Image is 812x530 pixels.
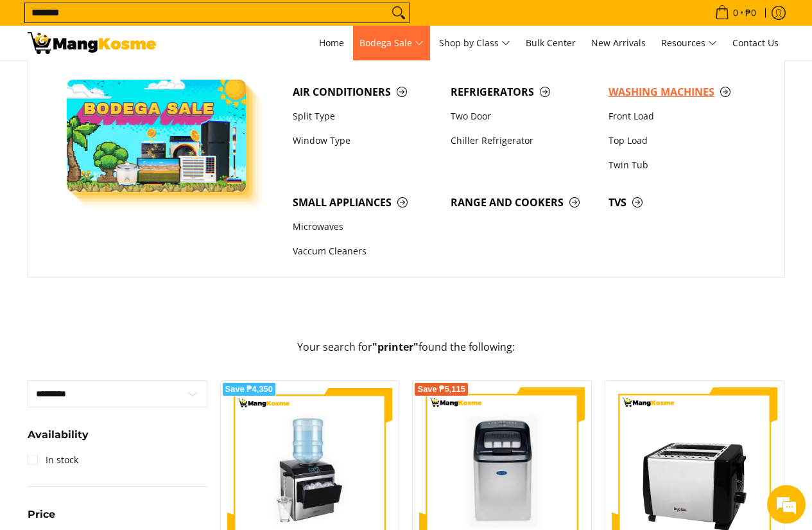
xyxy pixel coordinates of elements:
[169,26,785,60] nav: Main Menu
[743,8,758,17] span: ₱0
[526,37,576,49] span: Bulk Center
[661,35,717,51] span: Resources
[293,84,438,100] span: Air Conditioners
[726,26,785,60] a: Contact Us
[388,3,409,22] button: Search
[28,430,89,450] summary: Open
[519,26,582,60] a: Bulk Center
[286,128,444,153] a: Window Type
[293,195,438,211] span: Small Appliances
[732,37,779,49] span: Contact Us
[286,104,444,128] a: Split Type
[602,128,760,153] a: Top Load
[319,37,344,49] span: Home
[28,509,55,529] summary: Open
[433,26,517,60] a: Shop by Class
[602,190,760,215] a: TVs
[731,8,740,17] span: 0
[286,240,444,264] a: Vaccum Cleaners
[451,195,596,211] span: Range and Cookers
[444,104,602,128] a: Two Door
[359,35,424,51] span: Bodega Sale
[602,80,760,104] a: Washing Machines
[28,509,55,520] span: Price
[585,26,652,60] a: New Arrivals
[444,80,602,104] a: Refrigerators
[655,26,723,60] a: Resources
[28,450,78,470] a: In stock
[28,339,785,368] p: Your search for found the following:
[28,32,156,54] img: Search: 3 results found for &quot;printer&quot; | Mang Kosme
[313,26,350,60] a: Home
[439,35,510,51] span: Shop by Class
[591,37,646,49] span: New Arrivals
[28,430,89,440] span: Availability
[444,190,602,215] a: Range and Cookers
[444,128,602,153] a: Chiller Refrigerator
[451,84,596,100] span: Refrigerators
[67,80,246,192] img: Bodega Sale
[286,80,444,104] a: Air Conditioners
[602,104,760,128] a: Front Load
[353,26,430,60] a: Bodega Sale
[286,215,444,240] a: Microwaves
[286,190,444,215] a: Small Appliances
[417,385,465,393] span: Save ₱5,115
[225,385,273,393] span: Save ₱4,350
[602,153,760,177] a: Twin Tub
[372,340,419,354] strong: "printer"
[711,6,760,20] span: •
[609,84,754,100] span: Washing Machines
[609,195,754,211] span: TVs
